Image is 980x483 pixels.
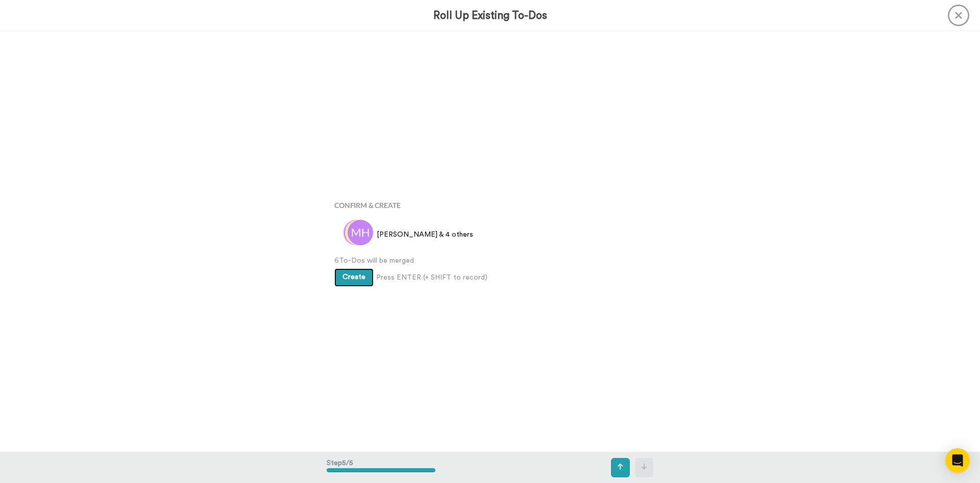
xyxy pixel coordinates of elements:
[344,220,369,245] img: cp.png
[945,448,970,473] div: Open Intercom Messenger
[334,268,374,287] button: Create
[376,272,487,283] span: Press ENTER (+ SHIFT to record)
[327,453,435,482] div: Step 5 / 5
[377,229,473,240] span: [PERSON_NAME] & 4 others
[348,220,373,245] img: mh.png
[345,220,371,245] img: ms.png
[334,256,646,266] span: 6 To-Dos will be merged
[342,273,365,281] span: Create
[334,201,646,209] h4: Confirm & Create
[433,10,547,21] h3: Roll Up Existing To-Dos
